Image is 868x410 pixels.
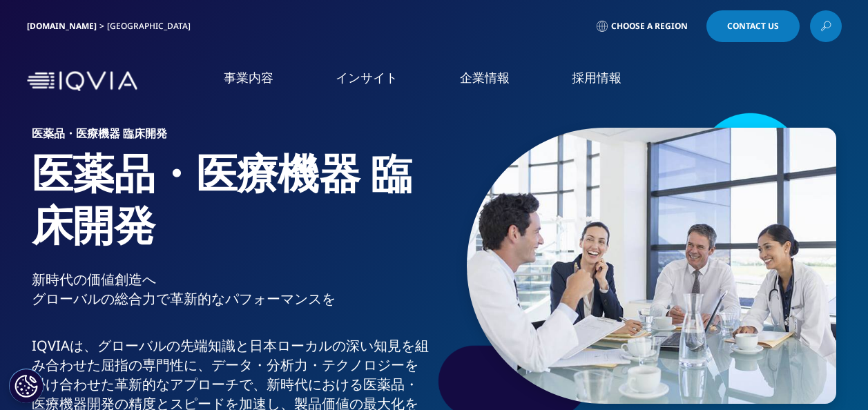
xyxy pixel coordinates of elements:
a: 採用情報 [572,69,621,86]
img: 034_doctors-in-casual-meeting.jpg [467,128,836,404]
div: [GEOGRAPHIC_DATA] [107,21,196,32]
a: 事業内容 [224,69,273,86]
span: Contact Us [727,22,779,30]
nav: Primary [143,48,842,114]
p: 新時代の価値創造へ グローバルの総合力で革新的なパフォーマンスを [32,270,429,317]
button: Cookie 設定 [9,369,44,403]
a: 企業情報 [460,69,510,86]
a: Contact Us [706,10,800,42]
span: Choose a Region [611,21,688,32]
a: インサイト [336,69,398,86]
a: [DOMAIN_NAME] [27,20,97,32]
h6: 医薬品・医療機器 臨床開発 [32,128,429,147]
h1: 医薬品・医療機器 臨床開発 [32,147,429,270]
